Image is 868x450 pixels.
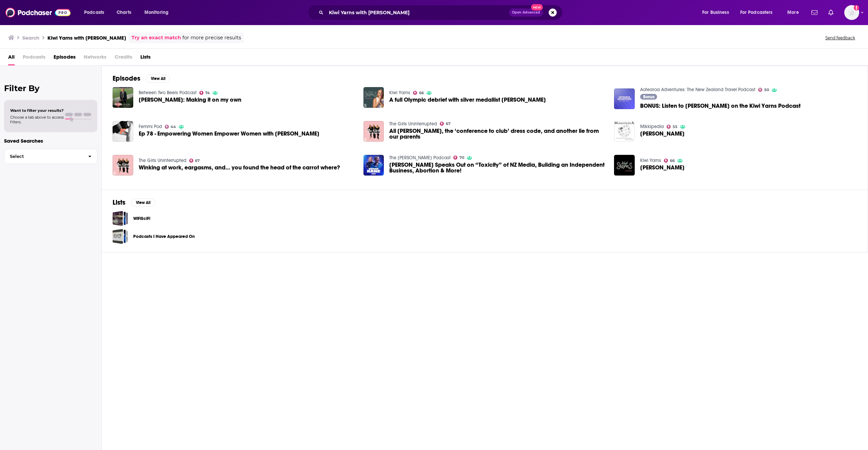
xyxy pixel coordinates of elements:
[117,8,131,17] span: Charts
[643,95,654,99] span: Bonus
[113,211,128,226] span: WiFiSciFi
[783,7,807,18] button: open menu
[389,162,606,173] span: [PERSON_NAME] Speaks Out on “Toxicity” of NZ Media, Building an Independent Business, Abortion & ...
[195,159,200,162] span: 67
[446,122,451,125] span: 67
[419,91,424,95] span: 66
[640,131,685,137] a: Brodie Kane
[113,87,133,108] img: Brodie Kane: Making it on my own
[509,8,543,17] button: Open AdvancedNew
[640,87,755,93] a: Aotearoa Adventures: The New Zealand Travel Podcast
[113,74,170,83] a: EpisodesView All
[640,124,664,129] a: Mikkipedia
[10,108,64,113] span: Want to filter your results?
[389,128,606,140] span: All [PERSON_NAME], the ‘conference to club’ dress code, and another lie from our parents
[139,124,162,129] a: Femmi Pod
[4,138,97,144] p: Saved Searches
[5,6,71,19] img: Podchaser - Follow, Share and Rate Podcasts
[740,8,773,17] span: For Podcasters
[47,35,126,41] h3: Kiwi Yarns with [PERSON_NAME]
[664,159,675,163] a: 66
[640,158,661,163] a: Kiwi Yarns
[23,52,45,65] span: Podcasts
[826,7,836,18] a: Show notifications dropdown
[363,155,384,176] img: Brodie Kane Speaks Out on “Toxicity” of NZ Media, Building an Independent Business, Abortion & More!
[389,97,546,103] a: A full Olympic debrief with silver medallist Hayden Wilde
[614,88,635,109] img: BONUS: Listen to Abigail on the Kiwi Yarns Podcast
[640,131,685,137] span: [PERSON_NAME]
[8,52,15,65] a: All
[736,7,783,18] button: open menu
[844,5,859,20] img: User Profile
[113,198,155,207] a: ListsView All
[453,156,464,160] a: 70
[670,159,675,162] span: 66
[4,83,97,93] h2: Filter By
[84,52,106,65] span: Networks
[614,155,635,176] a: Morgan Penn
[79,7,113,18] button: open menu
[640,103,801,109] span: BONUS: Listen to [PERSON_NAME] on the Kiwi Yarns Podcast
[139,131,319,137] span: Ep 78 - Empowering Women Empower Women with [PERSON_NAME]
[640,165,685,170] a: Morgan Penn
[139,158,186,163] a: The Girls Uninterrupted
[844,5,859,20] span: Logged in as jhutchinson
[139,165,340,170] a: Winking at work, eargasms, and… you found the head of the carrot where?
[165,125,176,129] a: 44
[389,121,437,127] a: The Girls Uninterrupted
[182,34,241,42] span: for more precise results
[389,128,606,140] a: All hail Pam, the ‘conference to club’ dress code, and another lie from our parents
[389,155,451,161] a: The Dom Harvey Podcast
[640,165,685,170] span: [PERSON_NAME]
[389,162,606,173] a: Brodie Kane Speaks Out on “Toxicity” of NZ Media, Building an Independent Business, Abortion & More!
[113,198,125,207] h2: Lists
[363,121,384,142] img: All hail Pam, the ‘conference to club’ dress code, and another lie from our parents
[132,34,181,42] a: Try an exact match
[140,52,151,65] a: Lists
[702,8,729,17] span: For Business
[139,90,197,96] a: Between Two Beers Podcast
[54,52,76,65] a: Episodes
[144,8,169,17] span: Monitoring
[787,8,799,17] span: More
[413,91,424,95] a: 66
[614,121,635,142] img: Brodie Kane
[113,74,140,83] h2: Episodes
[512,11,540,14] span: Open Advanced
[4,149,97,164] button: Select
[823,35,857,41] button: Send feedback
[440,122,451,126] a: 67
[10,115,64,124] span: Choose a tab above to access filters.
[199,91,210,95] a: 74
[697,7,737,18] button: open menu
[133,215,150,222] a: WiFiSciFi
[140,7,177,18] button: open menu
[113,155,133,176] img: Winking at work, eargasms, and… you found the head of the carrot where?
[146,75,170,83] button: View All
[389,97,546,103] span: A full Olympic debrief with silver medallist [PERSON_NAME]
[84,8,104,17] span: Podcasts
[326,7,509,18] input: Search podcasts, credits, & more...
[139,97,241,103] a: Brodie Kane: Making it on my own
[113,121,133,142] img: Ep 78 - Empowering Women Empower Women with Brodie Kane
[189,159,200,163] a: 67
[844,5,859,20] button: Show profile menu
[531,4,543,11] span: New
[363,87,384,108] img: A full Olympic debrief with silver medallist Hayden Wilde
[758,88,769,92] a: 50
[22,35,39,41] h3: Search
[673,125,677,128] span: 55
[115,52,132,65] span: Credits
[459,156,464,159] span: 70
